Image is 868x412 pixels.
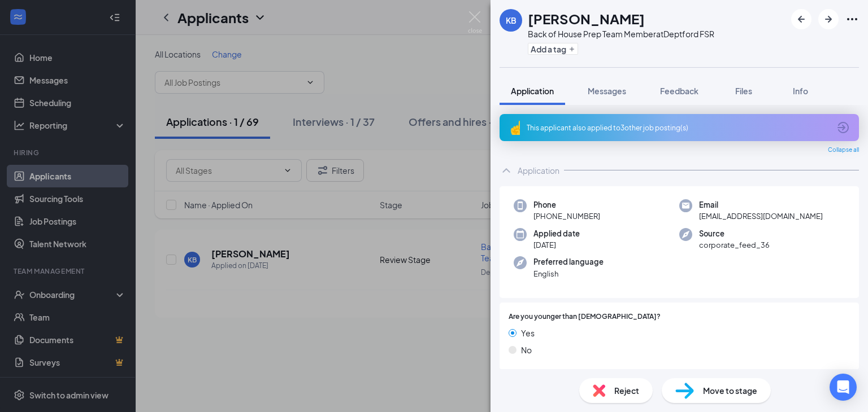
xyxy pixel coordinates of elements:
svg: ArrowRight [822,12,835,26]
span: [DATE] [533,239,580,251]
div: Open Intercom Messenger [830,374,857,401]
button: ArrowRight [818,9,839,29]
button: PlusAdd a tag [528,43,578,55]
span: Feedback [660,86,698,96]
span: Email [699,199,823,211]
span: Files [735,86,752,96]
div: This applicant also applied to 3 other job posting(s) [527,123,830,133]
span: Collapse all [828,146,859,155]
span: [EMAIL_ADDRESS][DOMAIN_NAME] [699,211,823,222]
span: No [521,344,532,356]
span: Messages [588,86,626,96]
span: corporate_feed_36 [699,239,770,251]
svg: Ellipses [845,12,859,26]
svg: ChevronUp [500,164,513,177]
span: Applied date [533,228,580,239]
button: ArrowLeftNew [791,9,811,29]
span: Reject [614,384,639,397]
svg: ArrowLeftNew [795,12,808,26]
h1: [PERSON_NAME] [528,9,645,28]
span: Phone [533,199,600,211]
span: Info [793,86,808,96]
span: Move to stage [703,384,757,397]
div: Application [518,165,559,176]
span: Application [511,86,554,96]
div: Back of House Prep Team Member at Deptford FSR [528,28,714,40]
div: KB [506,15,517,26]
span: English [533,268,604,279]
svg: Plus [568,46,575,52]
span: Yes [521,327,535,339]
span: Preferred language [533,256,604,268]
span: Source [699,228,770,239]
svg: ArrowCircle [836,121,850,134]
span: Are you younger than [DEMOGRAPHIC_DATA]? [509,312,661,322]
span: [PHONE_NUMBER] [533,211,600,222]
